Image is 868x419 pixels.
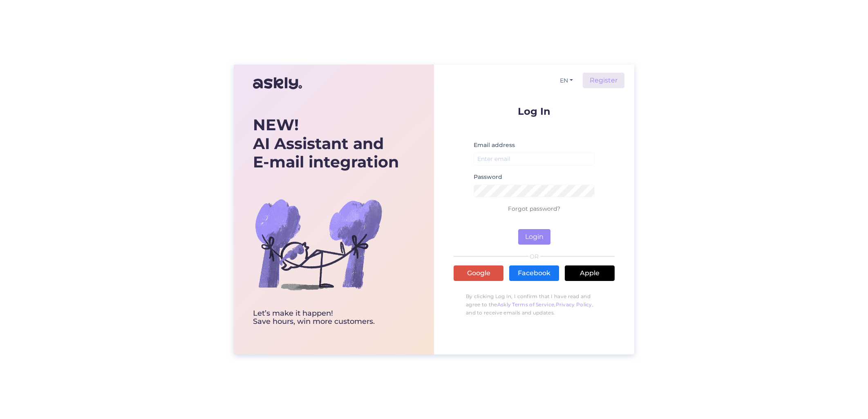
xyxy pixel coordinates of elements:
a: Apple [565,265,615,281]
label: Email address [474,141,515,149]
div: Let’s make it happen! Save hours, win more customers. [253,310,399,326]
p: By clicking Log In, I confirm that I have read and agree to the , , and to receive emails and upd... [454,288,615,321]
button: Login [518,229,550,245]
a: Askly Terms of Service [497,301,555,308]
p: Log In [454,106,615,116]
a: Google [454,265,503,281]
span: OR [528,254,540,259]
button: EN [557,75,576,87]
img: Askly [253,74,302,93]
a: Register [583,73,624,88]
div: AI Assistant and E-mail integration [253,116,399,172]
a: Facebook [509,265,559,281]
a: Privacy Policy [556,301,592,308]
a: Forgot password? [508,205,560,212]
label: Password [474,173,502,181]
input: Enter email [474,153,595,165]
img: bg-askly [253,179,384,310]
b: NEW! [253,115,299,134]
